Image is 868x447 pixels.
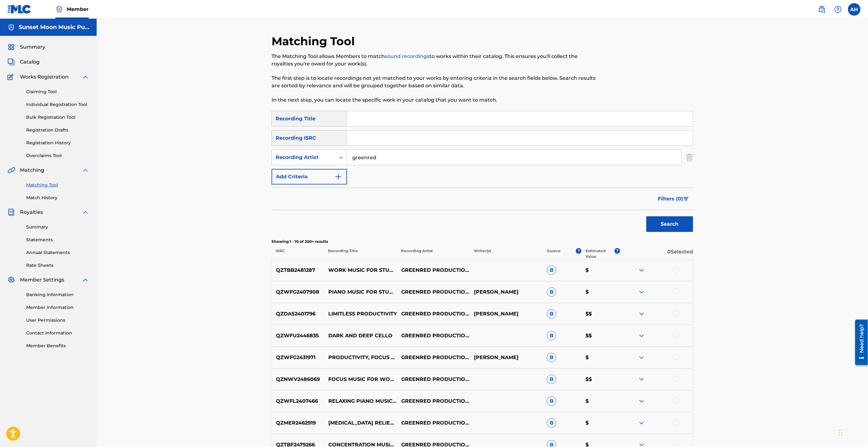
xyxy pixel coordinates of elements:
[397,397,470,405] p: GREENRED PRODUCTIONS
[26,291,89,298] a: Banking Information
[7,24,15,31] img: Accounts
[26,182,89,188] a: Matching Tool
[20,43,45,51] span: Summary
[7,43,15,51] img: Summary
[7,58,15,66] img: Catalog
[26,317,89,324] a: User Permissions
[581,310,620,318] p: $$
[397,332,470,339] p: GREENRED PRODUCTIONS
[335,173,342,180] img: 9d2ae6d4665cec9f34b9.svg
[397,288,470,296] p: GREENRED PRODUCTIONS
[19,24,89,31] h5: Sunset Moon Music Publishing
[324,310,397,318] p: LIMITLESS PRODUCTIVITY
[82,166,89,174] img: expand
[615,248,620,254] span: ?
[26,127,89,133] a: Registration Drafts
[20,166,44,174] span: Matching
[7,58,40,66] a: CatalogCatalog
[324,248,397,259] p: Recording Title
[272,332,324,339] p: QZWFU2446835
[818,6,826,13] img: search
[272,267,324,274] p: QZTBB2481287
[638,310,645,318] img: expand
[547,266,556,275] span: B
[686,150,693,165] img: Delete Criterion
[26,249,89,256] a: Annual Statements
[638,288,645,296] img: expand
[7,276,15,284] img: Member Settings
[26,262,89,269] a: Rate Sheets
[82,73,89,81] img: expand
[7,73,16,81] img: Works Registration
[848,3,861,16] div: User Menu
[82,276,89,284] img: expand
[547,309,556,319] span: B
[470,248,543,259] p: Writer(s)
[547,287,556,297] span: B
[26,89,89,95] a: Claiming Tool
[20,209,43,216] span: Royalties
[26,152,89,159] a: Overclaims Tool
[20,276,64,284] span: Member Settings
[272,376,324,383] p: QZNWV2486069
[26,343,89,349] a: Member Benefits
[620,248,693,259] p: 0 Selected
[837,417,868,447] iframe: Chat Widget
[20,73,69,81] span: Works Registration
[397,267,470,274] p: GREENRED PRODUCTIONS
[67,6,89,13] span: Member
[581,288,620,296] p: $
[26,114,89,121] a: Bulk Registration Tool
[638,267,645,274] img: expand
[834,6,842,13] img: help
[26,101,89,108] a: Individual Registration Tool
[272,354,324,361] p: QZWFG2431971
[839,423,842,442] div: Drag
[26,237,89,243] a: Statements
[272,397,324,405] p: QZWFL2407466
[272,53,596,68] p: The Matching Tool allows Members to match to works within their catalog. This ensures you'll coll...
[547,248,561,259] p: Source
[324,419,397,427] p: [MEDICAL_DATA] RELIEF MUSIC FOR FOCUS AND CONCENTRATION
[26,195,89,201] a: Match History
[26,330,89,336] a: Contact Information
[581,332,620,339] p: $$
[586,248,614,259] p: Estimated Value
[272,310,324,318] p: QZDA52401796
[20,58,40,66] span: Catalog
[324,288,397,296] p: PIANO MUSIC FOR STUDYING AND DEEP FOCUS
[272,111,693,235] form: Search Form
[547,331,556,340] span: B
[7,43,45,51] a: SummarySummary
[272,248,324,259] p: ISRC
[82,209,89,216] img: expand
[638,376,645,383] img: expand
[55,6,63,13] img: Top Rightsholder
[397,354,470,361] p: GREENRED PRODUCTIONS
[638,419,645,427] img: expand
[816,3,828,16] a: Public Search
[470,354,543,361] p: [PERSON_NAME]
[324,267,397,274] p: WORK MUSIC FOR STUDYING, BACKGROUND PIANO MUSIC FOR FOCUS
[547,397,556,406] span: B
[397,248,470,259] p: Recording Artist
[851,317,868,368] iframe: Resource Center
[581,397,620,405] p: $
[385,53,429,59] a: sound recordings
[324,376,397,383] p: FOCUS MUSIC FOR WORK AND PRODUCTIVITY
[547,375,556,384] span: B
[272,288,324,296] p: QZWFG2407908
[272,419,324,427] p: QZMER2462919
[547,418,556,428] span: B
[272,239,693,244] p: Showing 1 - 10 of 200+ results
[397,310,470,318] p: GREENRED PRODUCTIONS
[470,310,543,318] p: [PERSON_NAME]
[547,353,556,362] span: B
[272,169,347,185] button: Add Criteria
[276,154,332,161] div: Recording Artist
[397,376,470,383] p: GREENRED PRODUCTIONS
[638,354,645,361] img: expand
